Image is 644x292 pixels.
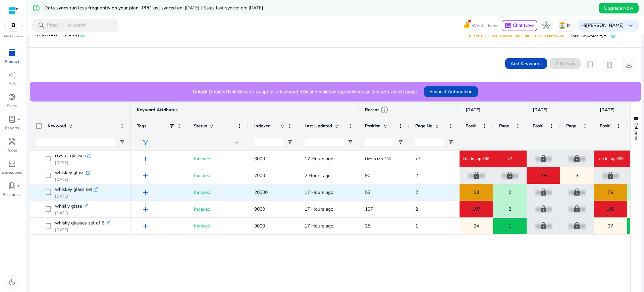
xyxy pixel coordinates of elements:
button: Open Filter Menu [119,139,125,145]
p: [DATE] [55,177,90,182]
span: 78 [608,185,613,199]
span: [DATE] [600,107,615,113]
span: 2 [415,172,418,179]
span: add [142,205,150,213]
input: Page No Filter Input [415,138,444,146]
span: handyman [8,137,16,145]
span: crystal glasses [55,151,86,161]
span: Indexed [194,172,210,179]
span: / [60,22,66,29]
span: Page No [499,123,513,129]
span: 2 [415,189,418,196]
span: Indexed [194,189,210,196]
span: fiber_manual_record [17,118,20,121]
p: Unlock Organic Rank Booster to optimize keyword bids and maintain top rankings on Amazon search p... [193,88,419,95]
span: chat [505,23,512,29]
p: Product [5,58,19,65]
span: 1 [508,219,511,233]
span: 9000 [254,206,265,212]
p: [DATE] [55,227,110,233]
button: Request Automation [424,86,478,97]
p: [DATE] [55,210,88,216]
button: Open Filter Menu [448,139,453,145]
p: Tools [7,147,17,153]
span: whiskey glass set [55,185,92,194]
span: 2 Hours ago [305,172,331,179]
span: code_blocks [8,160,16,168]
span: add [142,189,150,197]
span: campaign [8,71,16,79]
p: Upgrade [568,219,586,233]
p: Marketplace [4,34,23,39]
span: Indexed [194,223,210,229]
p: Developers [2,169,22,175]
span: add [142,222,150,230]
span: filter_alt [142,138,150,147]
span: Add Keywords [511,60,542,67]
button: Open Filter Menu [287,139,292,145]
span: hub [542,22,550,30]
span: add [142,172,150,180]
span: lab_profile [8,115,16,123]
span: Columns [633,123,639,140]
span: 9000 [254,223,265,229]
div: Recent [365,106,388,114]
span: Indexed Products [254,123,278,129]
span: 53 [474,185,479,199]
p: Upgrade [535,152,552,166]
p: Hi [581,23,624,28]
p: Upgrade [602,169,620,182]
span: Indexed [194,206,210,212]
span: Position [533,123,547,129]
span: 2 [508,185,511,199]
input: Position Filter Input [365,138,394,146]
span: dark_mode [8,278,16,286]
button: Upgrade Now [599,3,639,13]
span: Page No [415,123,432,129]
p: Ads [8,81,16,87]
span: Last Updated [305,123,332,129]
span: 17 Hours ago [305,189,333,196]
span: whisky glasses set of 6 [55,218,104,228]
mat-icon: error_outline [32,4,40,12]
p: Upgrade [535,202,552,216]
span: [DATE] [533,107,548,113]
input: Last Updated Filter Input [305,138,343,146]
span: Total Keywords: [571,33,600,39]
button: chatChat Now [502,20,537,31]
span: Request Automation [429,88,473,95]
input: Indexed Products Filter Input [254,138,283,146]
span: 108 [539,169,547,182]
span: 25 [365,223,370,229]
span: search [38,22,46,30]
span: Position [365,123,381,129]
span: 2 [415,206,418,212]
span: inventory_2 [8,49,16,57]
h5: Data syncs run less frequently on your plan - [44,5,263,11]
span: Indexed [194,156,210,162]
p: Upgrade [535,219,552,233]
p: Upgrade [568,152,586,166]
span: info [79,31,86,38]
span: whiskey glass [55,168,85,177]
p: Sales [7,103,17,109]
p: IN [567,19,572,31]
span: book_4 [8,182,16,190]
img: in.svg [559,22,566,29]
span: Not in top 336 [463,156,489,161]
span: 90 [365,172,370,179]
span: add [142,155,150,163]
span: 17 Hours ago [305,156,333,162]
span: 37 [608,219,613,233]
span: PPC last synced on: [DATE] | Sales last synced on: [DATE] [142,5,263,11]
span: [DATE] [466,107,481,113]
span: 2 [508,202,511,216]
span: Chat Now [513,22,534,29]
span: 107 [365,206,373,212]
span: >7 [507,156,512,161]
span: whisky glass [55,202,82,211]
span: What's New [472,20,498,32]
span: Not in top 336 [597,156,624,161]
p: Upgrade [568,202,586,216]
p: Upgrade [568,185,586,199]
